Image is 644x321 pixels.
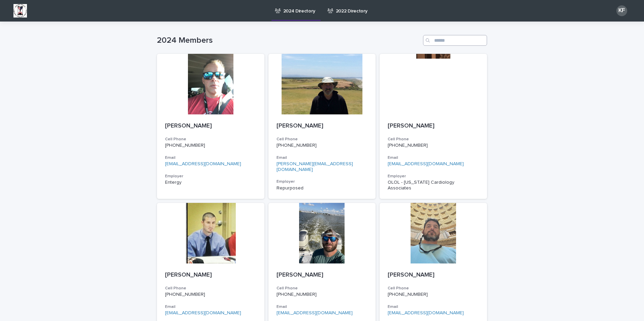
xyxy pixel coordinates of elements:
a: [EMAIL_ADDRESS][DOMAIN_NAME] [165,162,241,166]
h3: Email [165,304,256,310]
h3: Email [388,155,479,160]
div: KF [616,5,627,16]
a: [PHONE_NUMBER] [388,143,428,148]
a: [PHONE_NUMBER] [165,143,205,148]
a: [PERSON_NAME]Cell Phone[PHONE_NUMBER]Email[PERSON_NAME][EMAIL_ADDRESS][DOMAIN_NAME]EmployerRepurp... [268,54,376,199]
a: [EMAIL_ADDRESS][DOMAIN_NAME] [388,162,464,166]
a: [EMAIL_ADDRESS][DOMAIN_NAME] [165,311,241,315]
h3: Email [277,155,368,160]
h3: Cell Phone [277,137,368,142]
a: [PHONE_NUMBER] [277,143,317,148]
h3: Employer [277,179,368,184]
p: Entergy [165,180,256,185]
a: [PERSON_NAME][EMAIL_ADDRESS][DOMAIN_NAME] [277,162,353,172]
a: [EMAIL_ADDRESS][DOMAIN_NAME] [277,311,353,315]
a: [PHONE_NUMBER] [165,292,205,297]
a: [PERSON_NAME]Cell Phone[PHONE_NUMBER]Email[EMAIL_ADDRESS][DOMAIN_NAME]EmployerOLOL - [US_STATE] C... [380,54,487,199]
p: [PERSON_NAME] [165,122,256,130]
p: Repurposed [277,185,368,191]
h3: Cell Phone [388,137,479,142]
p: [PERSON_NAME] [277,272,368,279]
p: [PERSON_NAME] [165,272,256,279]
h3: Employer [388,174,479,179]
h3: Cell Phone [388,286,479,291]
h3: Email [388,304,479,310]
h3: Email [165,155,256,160]
a: [PERSON_NAME]Cell Phone[PHONE_NUMBER]Email[EMAIL_ADDRESS][DOMAIN_NAME]EmployerEntergy [157,54,264,199]
img: BsxibNoaTPe9uU9VL587 [13,4,27,17]
h3: Employer [165,174,256,179]
a: [EMAIL_ADDRESS][DOMAIN_NAME] [388,311,464,315]
a: [PHONE_NUMBER] [388,292,428,297]
h1: 2024 Members [157,36,420,45]
p: OLOL - [US_STATE] Cardiology Associates [388,180,479,191]
a: [PHONE_NUMBER] [277,292,317,297]
p: [PERSON_NAME] [388,122,479,130]
h3: Cell Phone [277,286,368,291]
p: [PERSON_NAME] [277,122,368,130]
h3: Cell Phone [165,286,256,291]
input: Search [423,35,487,46]
h3: Cell Phone [165,137,256,142]
p: [PERSON_NAME] [388,272,479,279]
h3: Email [277,304,368,310]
